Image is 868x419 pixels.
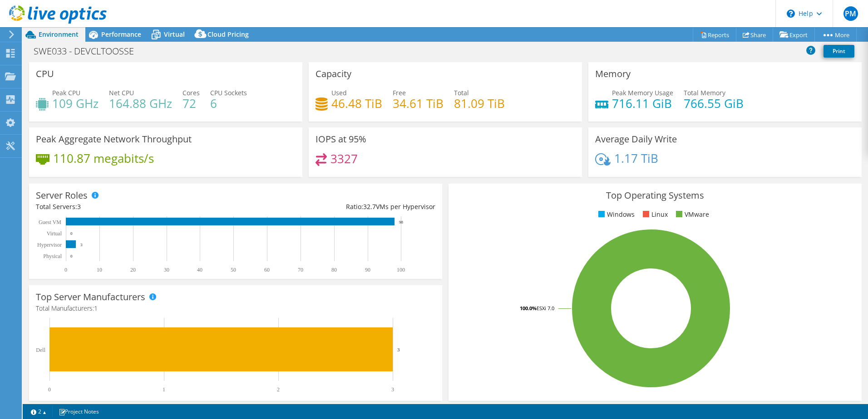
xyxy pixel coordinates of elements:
h4: 72 [182,98,200,108]
text: 0 [70,231,73,236]
text: 0 [48,386,51,393]
span: Performance [101,30,141,39]
text: 60 [264,267,270,273]
text: 80 [331,267,337,273]
h4: 110.87 megabits/s [53,153,154,163]
span: Environment [39,30,79,39]
h4: 81.09 TiB [454,98,505,108]
a: Export [773,28,815,42]
h4: Total Manufacturers: [36,303,435,313]
span: Peak CPU [52,88,80,97]
a: 2 [25,406,53,417]
div: Total Servers: [36,202,236,212]
text: Virtual [47,230,62,237]
text: 3 [397,347,400,352]
span: 3 [77,202,81,211]
h3: Memory [595,69,631,79]
span: PM [843,6,858,21]
text: 0 [64,267,67,273]
span: CPU Sockets [210,88,247,97]
h3: CPU [36,69,54,79]
text: Guest VM [39,219,61,225]
svg: \n [787,10,795,18]
span: 32.7 [363,202,376,211]
h4: 766.55 GiB [684,98,744,108]
a: Print [824,45,854,58]
text: 0 [70,254,73,258]
li: Linux [641,209,668,219]
span: Cores [182,88,200,97]
tspan: ESXi 7.0 [537,305,554,312]
h4: 3327 [330,154,358,164]
text: 90 [365,267,370,273]
text: 2 [277,386,280,393]
text: Dell [36,347,45,353]
h3: IOPS at 95% [316,134,366,144]
h4: 6 [210,98,247,108]
text: 70 [298,267,303,273]
h4: 716.11 GiB [612,98,673,108]
h4: 164.88 GHz [109,98,172,108]
h3: Peak Aggregate Network Throughput [36,134,192,144]
span: Used [331,88,347,97]
text: 50 [231,267,236,273]
h3: Top Server Manufacturers [36,292,145,302]
span: Virtual [164,30,185,39]
text: 10 [97,267,102,273]
h3: Capacity [316,69,351,79]
h4: 46.48 TiB [331,98,382,108]
li: VMware [674,209,709,219]
a: Reports [693,28,736,42]
text: 98 [399,220,404,224]
h3: Server Roles [36,190,88,200]
text: 1 [163,386,165,393]
span: 1 [94,304,98,312]
text: Physical [43,253,62,259]
span: Total Memory [684,88,725,97]
span: Cloud Pricing [207,30,249,39]
h4: 1.17 TiB [614,153,658,163]
text: 30 [164,267,169,273]
div: Ratio: VMs per Hypervisor [236,202,435,212]
span: Total [454,88,469,97]
text: 100 [397,267,405,273]
a: More [814,28,857,42]
li: Windows [596,209,635,219]
a: Project Notes [52,406,105,417]
span: Net CPU [109,88,134,97]
text: Hypervisor [37,242,62,248]
h4: 109 GHz [52,98,99,108]
a: Share [736,28,773,42]
h3: Average Daily Write [595,134,677,144]
text: 3 [391,386,394,393]
span: Peak Memory Usage [612,88,673,97]
text: 3 [80,243,83,247]
h3: Top Operating Systems [455,190,855,200]
text: 40 [197,267,202,273]
h1: SWE033 - DEVCLTOOSSE [30,46,148,56]
text: 20 [130,267,136,273]
h4: 34.61 TiB [393,98,444,108]
span: Free [393,88,406,97]
tspan: 100.0% [520,305,537,312]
